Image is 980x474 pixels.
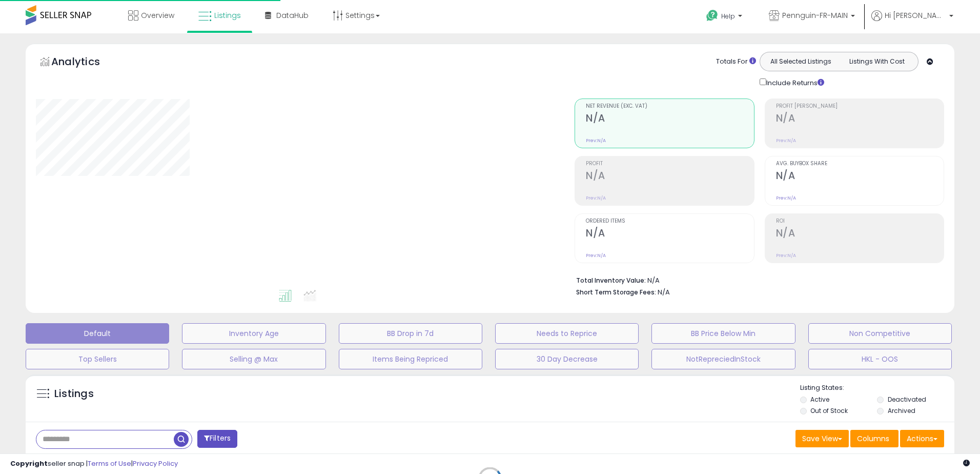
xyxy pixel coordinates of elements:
h2: N/A [586,170,753,184]
button: Selling @ Max [182,349,325,369]
b: Total Inventory Value: [576,276,646,285]
div: seller snap | | [10,459,178,469]
button: 30 Day Decrease [495,349,639,369]
div: Totals For [716,57,756,67]
small: Prev: N/A [586,195,606,201]
h2: N/A [776,170,944,184]
button: NotRepreciedInStock [651,349,795,369]
button: Default [26,323,169,344]
h2: N/A [586,112,753,126]
button: Needs to Reprice [495,323,639,344]
span: Avg. Buybox Share [776,161,944,167]
h5: Analytics [51,54,120,71]
i: Get Help [706,9,719,22]
span: Ordered Items [586,219,753,224]
span: Profit [PERSON_NAME] [776,104,944,109]
button: Non Competitive [808,323,952,344]
button: BB Price Below Min [651,323,795,344]
button: Items Being Repriced [339,349,482,369]
small: Prev: N/A [776,137,796,144]
span: Help [721,12,735,21]
small: Prev: N/A [776,195,796,201]
b: Short Term Storage Fees: [576,288,656,297]
button: HKL - OOS [808,349,952,369]
h2: N/A [776,227,944,241]
span: Net Revenue (Exc. VAT) [586,104,753,109]
small: Prev: N/A [776,252,796,259]
div: Include Returns [752,76,836,88]
button: All Selected Listings [763,55,839,68]
span: Pennguin-FR-MAIN [782,10,848,21]
strong: Copyright [10,459,48,468]
span: Overview [141,10,174,21]
a: Help [698,2,752,33]
small: Prev: N/A [586,137,606,144]
h2: N/A [586,227,753,241]
button: BB Drop in 7d [339,323,482,344]
span: Profit [586,161,753,167]
button: Top Sellers [26,349,169,369]
span: DataHub [276,10,309,21]
span: N/A [658,287,670,297]
li: N/A [576,273,936,286]
span: Listings [214,10,241,21]
span: Hi [PERSON_NAME] [885,10,946,21]
h2: N/A [776,112,944,126]
button: Inventory Age [182,323,325,344]
a: Hi [PERSON_NAME] [871,10,953,33]
small: Prev: N/A [586,252,606,259]
button: Listings With Cost [839,55,915,68]
span: ROI [776,219,944,224]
